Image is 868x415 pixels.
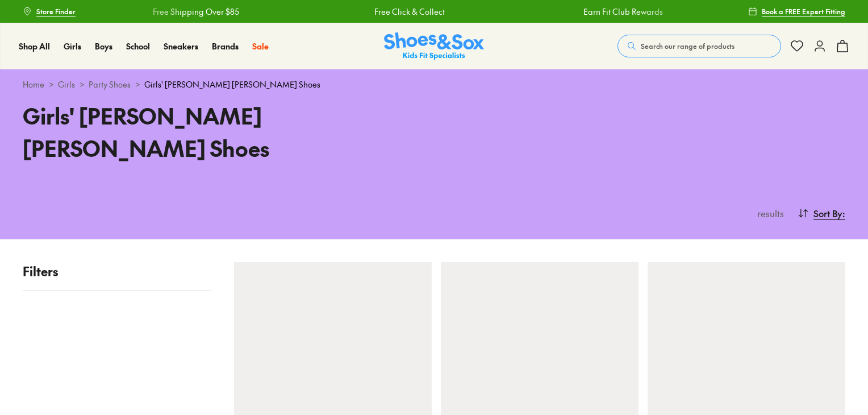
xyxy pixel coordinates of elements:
a: Home [23,78,44,90]
button: Search our range of products [617,35,781,57]
span: Girls' [PERSON_NAME] [PERSON_NAME] Shoes [144,78,320,90]
a: Party Shoes [89,78,131,90]
a: Book a FREE Expert Fitting [748,1,845,22]
span: Store Finder [36,6,76,16]
span: Book a FREE Expert Fitting [762,6,845,16]
a: Shoes & Sox [384,32,484,60]
span: School [126,40,150,52]
a: Sneakers [164,40,198,52]
a: Sale [252,40,269,52]
a: Boys [95,40,112,52]
a: School [126,40,150,52]
a: Shop All [19,40,50,52]
span: Search our range of products [641,41,735,51]
a: Free Shipping Over $85 [151,6,237,18]
span: Sneakers [164,40,198,52]
span: Shop All [19,40,50,52]
a: Brands [212,40,239,52]
span: Sort By [813,206,842,220]
a: Earn Fit Club Rewards [581,6,661,18]
span: Girls [64,40,81,52]
a: Free Click & Collect [372,6,443,18]
span: Sale [252,40,269,52]
p: results [753,206,784,220]
button: Sort By: [798,201,845,226]
h1: Girls' [PERSON_NAME] [PERSON_NAME] Shoes [23,99,420,164]
span: Boys [95,40,112,52]
a: Girls [64,40,81,52]
a: Store Finder [23,1,76,22]
div: > > > [23,78,845,90]
img: SNS_Logo_Responsive.svg [384,32,484,60]
span: : [842,206,845,220]
span: Brands [212,40,239,52]
a: Girls [58,78,75,90]
p: Filters [23,262,211,281]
